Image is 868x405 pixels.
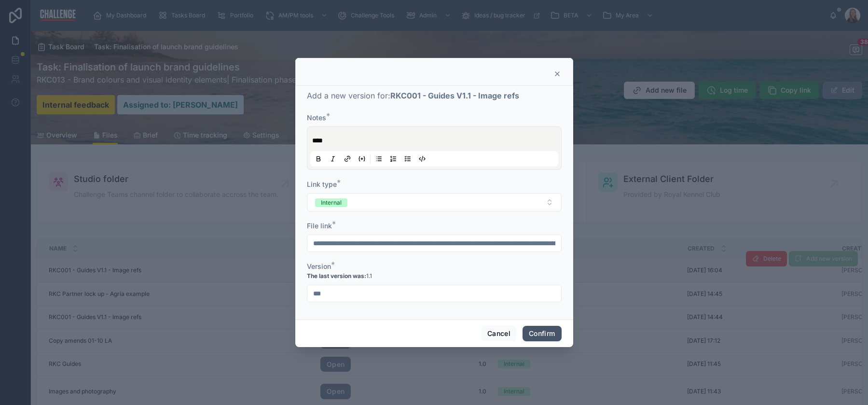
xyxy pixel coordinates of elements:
span: Notes [307,113,326,122]
strong: The last version was: [307,272,366,279]
span: File link [307,222,332,230]
button: Confirm [523,326,561,341]
span: 1.1 [307,272,372,280]
span: Link type [307,180,337,188]
div: Internal [321,198,342,207]
span: Add a new version for: [307,91,519,100]
button: Select Button [307,193,562,211]
strong: RKC001 - Guides V1.1 - Image refs [390,91,519,100]
button: Cancel [481,326,517,341]
span: Version [307,262,331,270]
